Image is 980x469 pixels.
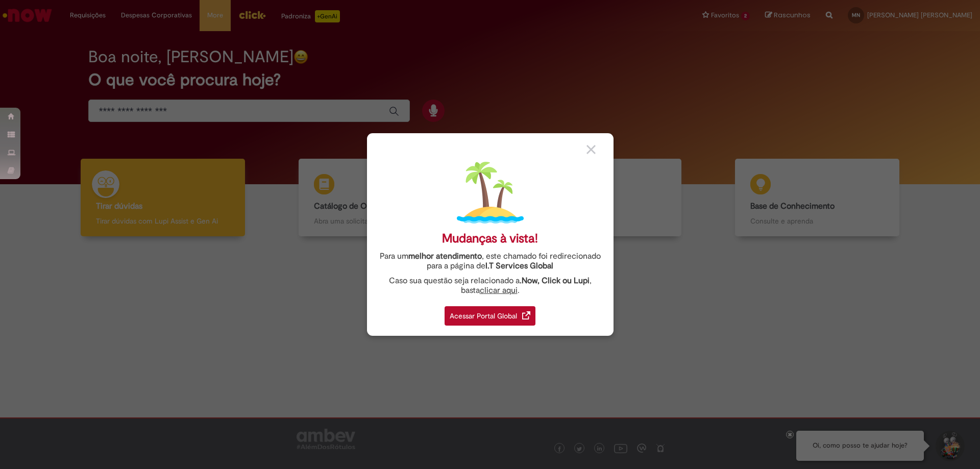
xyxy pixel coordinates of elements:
a: I.T Services Global [485,255,553,271]
img: island.png [457,159,524,226]
strong: .Now, Click ou Lupi [520,276,590,286]
div: Caso sua questão seja relacionado a , basta . [375,276,606,295]
a: clicar aqui [480,280,518,295]
div: Para um , este chamado foi redirecionado para a página de [375,252,606,271]
div: Acessar Portal Global [445,306,535,326]
strong: melhor atendimento [408,251,482,261]
img: close_button_grey.png [586,145,596,154]
img: redirect_link.png [522,311,530,319]
div: Mudanças à vista! [442,231,538,246]
a: Acessar Portal Global [445,301,535,326]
